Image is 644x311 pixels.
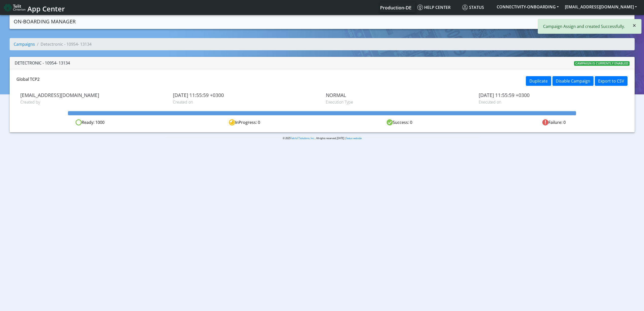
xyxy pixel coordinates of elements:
[322,119,477,126] div: Success: 0
[462,5,468,10] img: status.svg
[462,5,484,10] span: Status
[4,2,64,13] a: App Center
[526,76,551,86] button: Duplicate
[290,137,315,140] a: Telit IoT Solutions, Inc.
[574,61,630,66] span: Campaign is currently enabled
[14,41,35,47] a: Campaigns
[173,99,318,105] span: Created on
[167,119,322,126] div: InProgress: 0
[477,119,631,126] div: Failure: 0
[633,21,636,29] span: ×
[380,2,411,12] a: Your current platform instance
[590,16,631,26] a: Create campaign
[494,2,562,11] button: CONNECTIVITY-ONBOARDING
[417,5,423,10] img: knowledge.svg
[346,137,362,140] a: Status website
[479,92,624,98] span: [DATE] 11:55:59 +0300
[628,19,641,31] button: Close
[14,17,76,27] a: On-Boarding Manager
[13,76,322,87] div: Global TCP2
[326,92,471,98] span: NORMAL
[165,136,479,140] p: © 2025 . All rights reserved.[DATE] |
[380,5,412,11] span: Production-DE
[15,60,70,66] div: Detectronic - 10954- 13134
[543,23,625,29] p: Campaign Assign and created Successfully.
[76,119,82,125] img: ready.svg
[460,2,494,12] a: Status
[479,99,624,105] span: Executed on
[10,38,635,54] nav: breadcrumb
[595,76,628,86] button: Export to CSV
[20,92,166,98] span: [EMAIL_ADDRESS][DOMAIN_NAME]
[35,41,92,47] li: Detectronic - 10954- 13134
[173,92,318,98] span: [DATE] 11:55:59 +0300
[563,16,590,26] a: Campaigns
[326,99,471,105] span: Execution Type
[27,4,65,13] span: App Center
[20,99,166,105] span: Created by
[552,76,594,86] button: Disable Campaign
[229,119,235,125] img: in-progress.svg
[542,119,548,125] img: fail.svg
[13,119,167,126] div: Ready: 1000
[387,119,393,125] img: success.svg
[562,2,640,11] button: [EMAIL_ADDRESS][DOMAIN_NAME]
[415,2,460,12] a: Help center
[417,5,451,10] span: Help center
[4,4,25,12] img: logo-telit-cinterion-gw-new.png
